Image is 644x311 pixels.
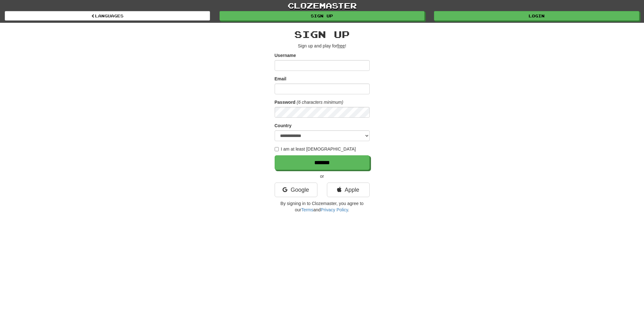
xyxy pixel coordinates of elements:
a: Login [434,11,639,21]
a: Sign up [220,11,425,21]
label: Email [275,76,286,82]
em: (6 characters minimum) [297,100,343,105]
a: Apple [327,183,370,197]
a: Languages [5,11,210,21]
p: or [275,173,370,179]
label: Country [275,122,292,129]
u: free [337,43,345,48]
label: Password [275,99,296,105]
a: Privacy Policy [321,207,348,212]
a: Google [275,183,317,197]
h2: Sign up [275,29,370,40]
a: Terms [301,207,313,212]
label: Username [275,52,296,59]
label: I am at least [DEMOGRAPHIC_DATA] [275,146,356,152]
p: Sign up and play for ! [275,43,370,49]
input: I am at least [DEMOGRAPHIC_DATA] [275,147,279,151]
p: By signing in to Clozemaster, you agree to our and . [275,200,370,213]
